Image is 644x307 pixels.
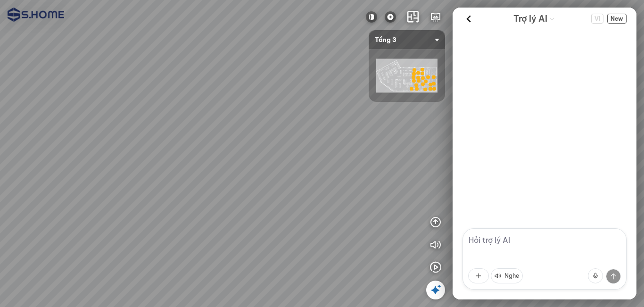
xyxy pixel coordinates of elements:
button: New Chat [607,14,627,24]
span: New [607,14,627,24]
span: Trợ lý AI [513,12,547,25]
span: Tầng 3 [375,30,439,49]
img: logo [8,8,64,22]
img: Đóng [366,11,377,23]
button: Nghe [491,268,523,283]
button: Change language [591,14,603,24]
span: VI [591,14,603,24]
img: shome_ha_dong_l_EDTARCY6XNHH.png [376,59,438,93]
div: AI Guide options [513,11,555,26]
img: logo [385,11,396,23]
